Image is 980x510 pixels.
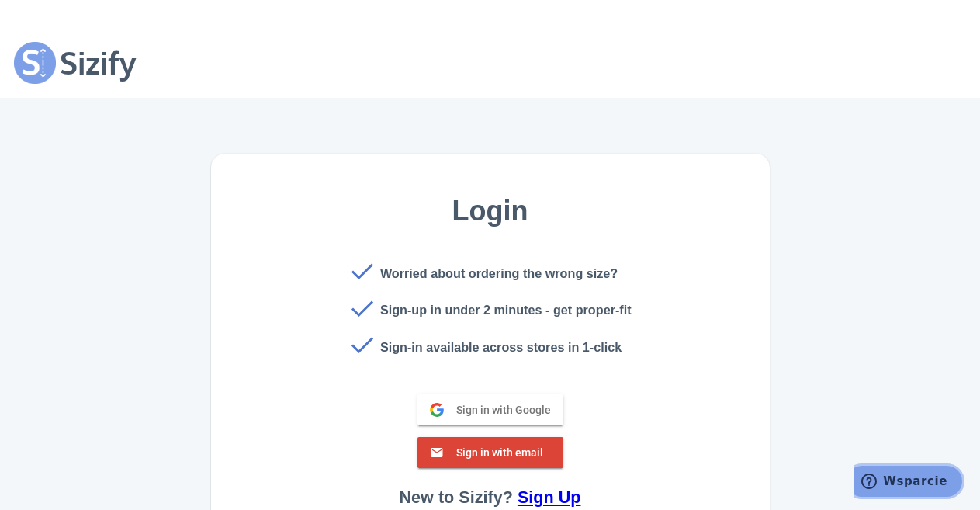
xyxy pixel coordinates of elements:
[452,196,528,227] h2: Login
[417,437,563,468] button: Sign in with email
[14,42,56,84] img: logo
[417,394,563,425] button: Sign in with Google
[444,403,551,417] span: Sign in with Google
[518,487,581,507] a: Sign Up
[56,46,140,80] h1: Sizify
[400,488,581,507] h3: New to Sizify?
[380,341,622,355] h3: Sign-in available across stores in 1-click
[380,304,632,317] h3: Sign-up in under 2 minutes - get proper-fit
[380,267,618,281] h3: Worried about ordering the wrong size?
[854,463,964,502] iframe: Otwiera widżet umożliwiający znalezienie dodatkowych informacji
[444,446,543,460] span: Sign in with email
[14,28,140,98] a: Sizify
